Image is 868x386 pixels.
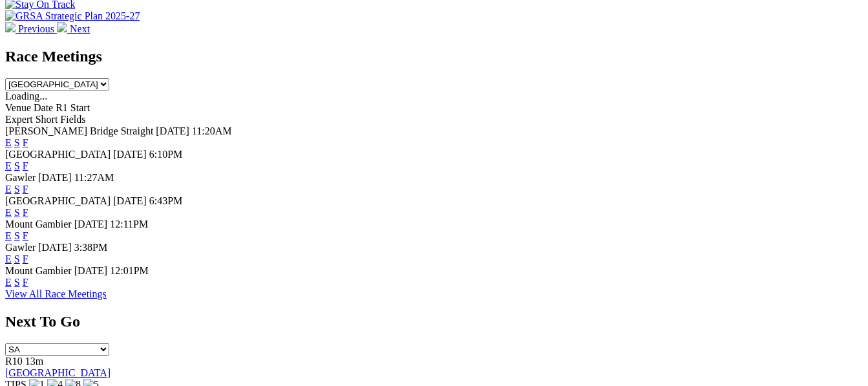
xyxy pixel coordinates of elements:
[60,114,85,125] span: Fields
[14,137,20,148] a: S
[5,356,23,367] span: R10
[14,253,20,264] a: S
[36,114,58,125] span: Short
[5,10,140,22] img: GRSA Strategic Plan 2025-27
[5,219,72,230] span: Mount Gambier
[5,265,72,276] span: Mount Gambier
[5,242,36,253] span: Gawler
[38,172,72,183] span: [DATE]
[23,137,28,148] a: F
[5,288,107,299] a: View All Race Meetings
[149,149,183,160] span: 6:10PM
[113,195,147,206] span: [DATE]
[57,22,67,32] img: chevron-right-pager-white.svg
[5,184,12,195] a: E
[5,277,12,288] a: E
[5,137,12,148] a: E
[74,219,108,230] span: [DATE]
[5,207,12,218] a: E
[23,230,28,241] a: F
[5,22,16,32] img: chevron-left-pager-white.svg
[113,149,147,160] span: [DATE]
[192,125,232,136] span: 11:20AM
[5,230,12,241] a: E
[23,160,28,171] a: F
[5,313,863,330] h2: Next To Go
[23,277,28,288] a: F
[5,195,111,206] span: [GEOGRAPHIC_DATA]
[34,102,53,113] span: Date
[5,91,47,102] span: Loading...
[5,253,12,264] a: E
[14,184,20,195] a: S
[5,149,111,160] span: [GEOGRAPHIC_DATA]
[23,184,28,195] a: F
[74,265,108,276] span: [DATE]
[110,265,149,276] span: 12:01PM
[23,207,28,218] a: F
[14,160,20,171] a: S
[5,125,153,136] span: [PERSON_NAME] Bridge Straight
[14,207,20,218] a: S
[18,23,54,34] span: Previous
[5,172,36,183] span: Gawler
[5,160,12,171] a: E
[25,356,43,367] span: 13m
[74,242,108,253] span: 3:38PM
[5,23,57,34] a: Previous
[5,114,33,125] span: Expert
[23,253,28,264] a: F
[57,23,90,34] a: Next
[74,172,114,183] span: 11:27AM
[5,48,863,65] h2: Race Meetings
[110,219,148,230] span: 12:11PM
[14,230,20,241] a: S
[5,367,111,378] a: [GEOGRAPHIC_DATA]
[70,23,90,34] span: Next
[156,125,189,136] span: [DATE]
[56,102,90,113] span: R1 Start
[5,102,31,113] span: Venue
[149,195,183,206] span: 6:43PM
[14,277,20,288] a: S
[38,242,72,253] span: [DATE]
